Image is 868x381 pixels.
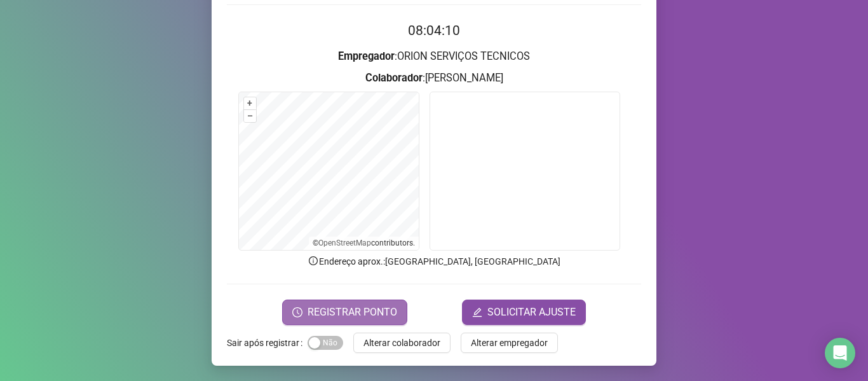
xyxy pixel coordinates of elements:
[318,239,371,247] a: OpenStreetMap
[227,48,641,65] h3: : ORION SERVIÇOS TECNICOS
[825,338,855,368] div: Open Intercom Messenger
[244,110,256,122] button: –
[282,300,407,325] button: REGISTRAR PONTO
[227,70,641,87] h3: : [PERSON_NAME]
[363,336,440,350] span: Alterar colaborador
[461,333,558,353] button: Alterar empregador
[408,23,460,38] time: 08:04:10
[462,300,586,325] button: editSOLICITAR AJUSTE
[472,307,482,317] span: edit
[292,307,302,317] span: clock-circle
[338,50,395,62] strong: Empregador
[308,255,319,267] span: info-circle
[487,305,576,320] span: SOLICITAR AJUSTE
[227,333,308,353] label: Sair após registrar
[313,239,415,247] li: © contributors.
[353,333,451,353] button: Alterar colaborador
[308,305,397,320] span: REGISTRAR PONTO
[365,72,423,84] strong: Colaborador
[244,97,256,109] button: +
[471,336,548,350] span: Alterar empregador
[227,254,641,268] p: Endereço aprox. : [GEOGRAPHIC_DATA], [GEOGRAPHIC_DATA]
